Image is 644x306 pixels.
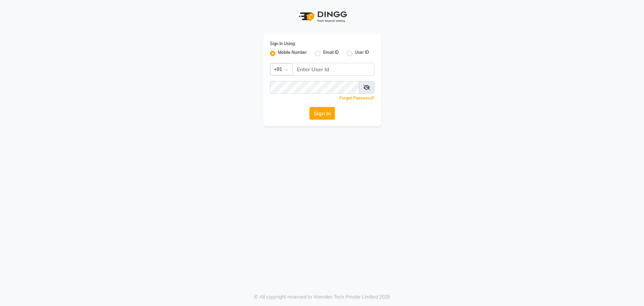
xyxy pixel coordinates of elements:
input: Username [270,81,359,94]
label: Email ID [323,49,339,58]
img: logo1.svg [295,7,349,27]
label: Mobile Number [278,49,307,58]
input: Username [293,63,374,76]
label: Sign In Using: [270,41,296,47]
button: Sign In [309,107,335,120]
a: Forgot Password? [339,95,374,101]
label: User ID [355,49,369,58]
